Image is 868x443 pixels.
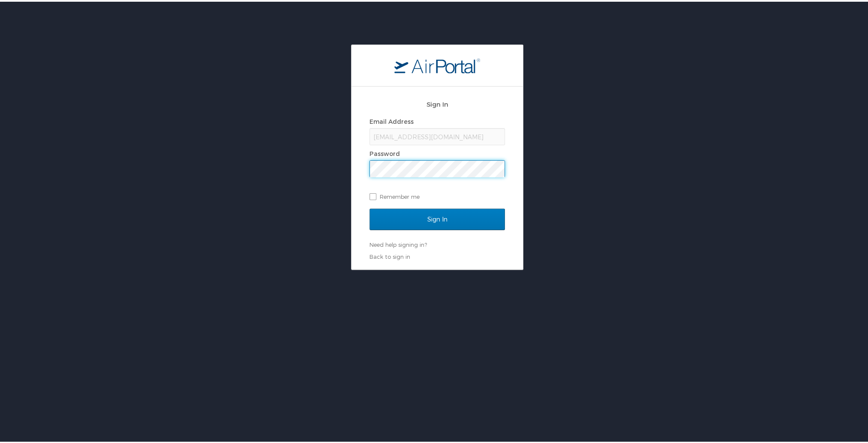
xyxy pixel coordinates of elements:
label: Email Address [369,116,414,123]
input: Sign In [369,207,505,228]
h2: Sign In [369,98,505,108]
label: Remember me [369,189,505,201]
a: Back to sign in [369,251,410,258]
a: Need help signing in? [369,239,427,246]
label: Password [369,148,400,156]
img: logo [394,56,480,72]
